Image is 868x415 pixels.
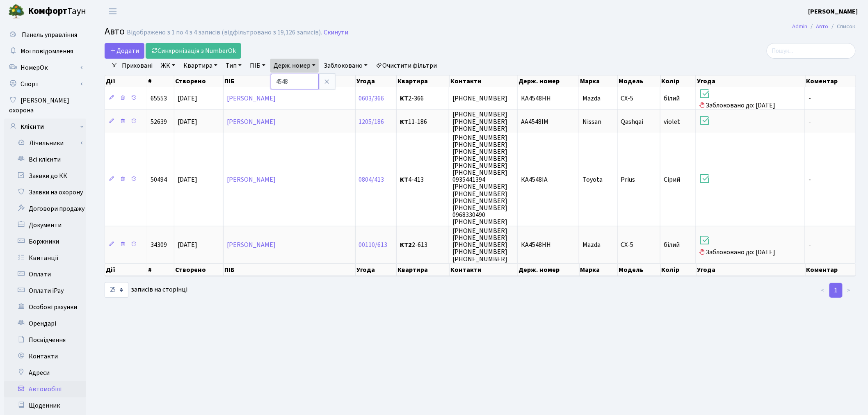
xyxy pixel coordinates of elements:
th: Створено [174,264,224,276]
a: Авто [816,22,829,31]
span: [PHONE_NUMBER] [PHONE_NUMBER] [PHONE_NUMBER] [452,110,507,133]
th: ПІБ [224,75,356,87]
a: Оплати iPay [4,283,86,299]
a: Заблоковано [320,59,371,73]
span: - [809,175,811,184]
a: Квартира [180,59,221,73]
span: 4-413 [400,176,445,183]
span: Додати [110,46,139,55]
a: Держ. номер [270,59,319,73]
th: Держ. номер [518,264,580,276]
span: [DATE] [178,94,197,103]
span: Панель управління [22,30,77,39]
th: Коментар [806,75,856,87]
th: Квартира [397,75,449,87]
span: - [809,94,811,103]
b: КТ2 [400,240,412,249]
a: Скинути [324,29,348,36]
span: [PHONE_NUMBER] [452,94,507,103]
th: Угода [697,264,806,276]
span: [DATE] [178,240,197,249]
b: [PERSON_NAME] [809,7,858,16]
a: Панель управління [4,27,86,43]
span: 11-186 [400,119,445,125]
span: Мої повідомлення [21,47,73,56]
a: [PERSON_NAME] [227,240,276,249]
th: Контакти [450,75,518,87]
a: Документи [4,217,86,233]
th: Контакти [450,264,518,276]
a: [PERSON_NAME] [227,117,276,126]
span: Mazda [582,94,601,103]
a: ПІБ [247,59,269,73]
th: # [147,264,174,276]
span: Qashqai [621,117,644,126]
a: [PERSON_NAME] [227,94,276,103]
a: Квитанції [4,250,86,266]
span: Toyota [582,175,603,184]
a: Контакти [4,348,86,365]
a: НомерОк [4,59,86,76]
th: ПІБ [224,264,356,276]
a: Синхронізація з NumberOk [146,43,241,59]
th: Дії [105,75,147,87]
a: ЖК [158,59,178,73]
span: Prius [621,175,635,184]
input: Пошук... [767,43,856,59]
b: Комфорт [28,5,67,18]
th: Угода [356,264,397,276]
span: [DATE] [178,175,197,184]
span: КА4548ІА [521,175,548,184]
div: Відображено з 1 по 4 з 4 записів (відфільтровано з 19,126 записів). [127,29,322,36]
span: 2-366 [400,95,445,102]
span: [PHONE_NUMBER] [PHONE_NUMBER] [PHONE_NUMBER] [PHONE_NUMBER] [PHONE_NUMBER] [452,226,507,263]
span: 50494 [151,175,167,184]
a: Admin [793,22,808,31]
th: Угода [696,75,805,87]
a: [PERSON_NAME] охорона [4,92,86,119]
span: Сірий [664,175,680,184]
li: Список [829,22,856,31]
a: Лічильники [9,135,86,151]
th: Модель [618,264,660,276]
span: 2-613 [400,242,445,248]
span: Mazda [582,240,601,249]
a: Мої повідомлення [4,43,86,59]
a: 1205/186 [359,117,384,126]
span: Заблоковано до: [DATE] [699,234,802,256]
span: CX-5 [621,240,634,249]
span: [DATE] [178,117,197,126]
a: Спорт [4,76,86,92]
span: 65553 [151,94,167,103]
th: Колір [661,75,697,87]
a: Особові рахунки [4,299,86,315]
label: записів на сторінці [105,282,187,298]
a: 00110/613 [359,240,388,249]
b: КТ [400,117,408,126]
span: CX-5 [621,94,634,103]
nav: breadcrumb [780,18,868,35]
th: Марка [579,75,618,87]
span: [PHONE_NUMBER] [PHONE_NUMBER] [PHONE_NUMBER] [PHONE_NUMBER] [PHONE_NUMBER] [PHONE_NUMBER] 0935441... [452,133,507,226]
th: Марка [580,264,618,276]
span: - [809,240,811,249]
a: Приховані [119,59,156,73]
a: Клієнти [4,119,86,135]
th: Квартира [397,264,449,276]
span: КА4548НН [521,240,551,249]
span: 34309 [151,240,167,249]
b: КТ [400,175,408,184]
span: 52639 [151,117,167,126]
span: KA4548HH [521,94,551,103]
span: violet [664,117,680,126]
span: Авто [105,24,125,39]
span: Nissan [582,117,601,126]
span: Таун [28,5,86,18]
b: КТ [400,94,408,103]
th: Створено [174,75,224,87]
a: 0603/366 [359,94,384,103]
th: Коментар [806,264,856,276]
a: Заявки до КК [4,168,86,184]
a: 0804/413 [359,175,384,184]
a: Договори продажу [4,201,86,217]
